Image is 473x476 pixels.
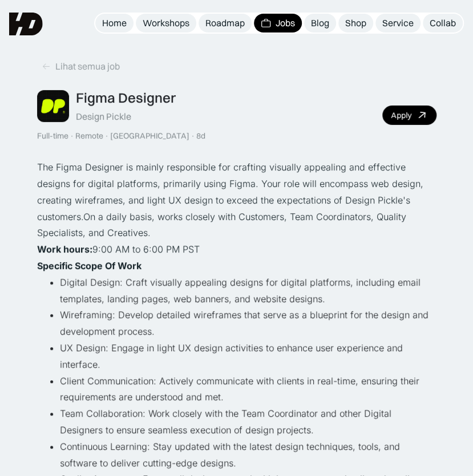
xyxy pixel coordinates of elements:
[55,60,120,72] div: Lihat semua job
[375,14,421,32] a: Service
[37,260,142,271] strong: Specific Scope Of Work
[196,131,205,141] div: 8d
[345,17,366,29] div: Shop
[60,274,436,307] li: Digital Design: Craft visually appealing designs for digital platforms, including email templates...
[37,57,124,76] a: Lihat semua job
[104,131,109,141] div: ·
[391,111,411,120] div: Apply
[60,405,436,438] li: Team Collaboration: Work closely with the Team Coordinator and other Digital Designers to ensure ...
[199,14,252,32] a: Roadmap
[60,373,436,406] li: Client Communication: Actively communicate with clients in real-time, ensuring their requirements...
[60,307,436,340] li: Wireframing: Develop detailed wireframes that serve as a blueprint for the design and development...
[191,131,195,141] div: ·
[37,159,436,241] p: The Figma Designer is mainly responsible for crafting visually appealing and effective designs fo...
[136,14,196,32] a: Workshops
[37,243,92,255] strong: Work hours:
[423,14,463,32] a: Collab
[382,17,414,29] div: Service
[37,90,69,122] img: Job Image
[143,17,189,29] div: Workshops
[37,258,436,274] p: ‍
[76,89,176,106] div: Figma Designer
[304,14,336,32] a: Blog
[37,241,436,258] p: ‍ 9:00 AM to 6:00 PM PST
[70,131,74,141] div: ·
[95,14,134,32] a: Home
[254,14,302,32] a: Jobs
[110,131,189,141] div: [GEOGRAPHIC_DATA]
[60,340,436,373] li: UX Design: Engage in light UX design activities to enhance user experience and interface.
[382,105,436,125] a: Apply
[76,111,131,123] div: Design Pickle
[311,17,329,29] div: Blog
[75,131,103,141] div: Remote
[37,131,68,141] div: Full-time
[276,17,295,29] div: Jobs
[60,438,436,471] li: Continuous Learning: Stay updated with the latest design techniques, tools, and software to deliv...
[430,17,456,29] div: Collab
[338,14,373,32] a: Shop
[102,17,127,29] div: Home
[205,17,245,29] div: Roadmap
